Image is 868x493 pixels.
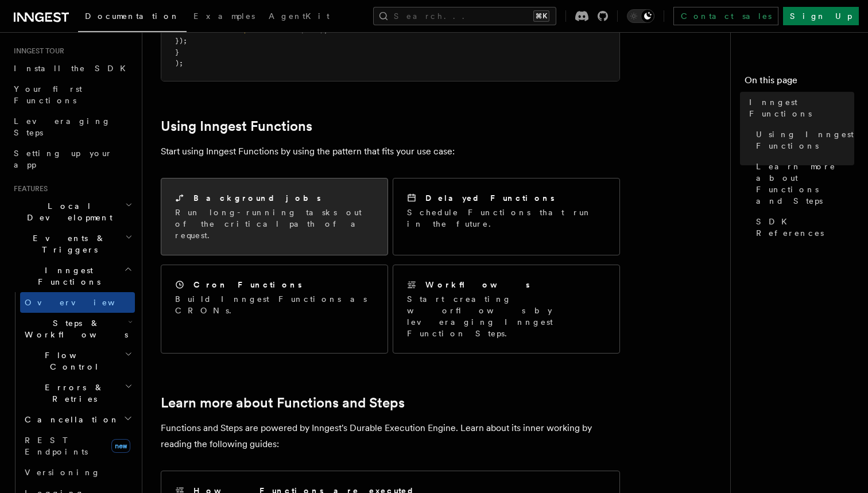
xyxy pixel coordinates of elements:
p: Functions and Steps are powered by Inngest's Durable Execution Engine. Learn about its inner work... [161,420,620,452]
button: Inngest Functions [9,260,135,292]
span: db [227,26,235,34]
button: Search...⌘K [373,7,556,25]
span: return [199,26,223,34]
span: ); [175,59,183,67]
span: . [235,26,239,34]
h4: On this page [745,73,854,92]
h2: Workflows [425,279,530,290]
span: }); [175,37,187,45]
span: Your first Functions [14,84,82,105]
span: Cancellation [20,414,119,425]
span: Local Development [9,200,125,223]
a: Cron FunctionsBuild Inngest Functions as CRONs. [161,265,388,354]
button: Steps & Workflows [20,313,135,345]
span: REST Endpoints [25,436,88,456]
span: Inngest tour [9,46,64,56]
a: Examples [187,3,262,31]
a: Delayed FunctionsSchedule Functions that run in the future. [393,178,620,255]
kbd: ⌘K [533,10,549,22]
p: Build Inngest Functions as CRONs. [175,293,374,316]
button: Local Development [9,196,135,228]
span: Events & Triggers [9,232,125,255]
a: Using Inngest Functions [161,118,312,134]
button: Flow Control [20,345,135,377]
span: } [175,48,179,56]
a: Leveraging Steps [9,111,135,143]
a: Sign Up [783,7,859,25]
span: new [111,439,130,453]
h2: Cron Functions [193,279,302,290]
span: Steps & Workflows [20,317,128,340]
button: Events & Triggers [9,228,135,260]
span: Errors & Retries [20,382,125,405]
span: Using Inngest Functions [756,129,854,152]
a: Your first Functions [9,79,135,111]
p: Start creating worflows by leveraging Inngest Function Steps. [407,293,606,339]
button: Cancellation [20,409,135,430]
a: Contact sales [673,7,778,25]
span: Learn more about Functions and Steps [756,161,854,207]
a: Inngest Functions [745,92,854,124]
span: Overview [25,298,143,307]
span: Features [9,184,48,193]
a: Using Inngest Functions [751,124,854,156]
span: Inngest Functions [749,96,854,119]
a: REST Endpointsnew [20,430,135,462]
a: Overview [20,292,135,313]
span: Leveraging Steps [14,117,111,137]
a: AgentKit [262,3,336,31]
span: Inngest Functions [9,265,124,288]
a: Versioning [20,462,135,483]
a: Documentation [78,3,187,32]
p: Schedule Functions that run in the future. [407,207,606,230]
span: SDK References [756,216,854,239]
a: Learn more about Functions and Steps [161,395,405,411]
span: Flow Control [20,350,125,372]
p: Run long-running tasks out of the critical path of a request. [175,207,374,241]
span: Examples [193,11,255,21]
span: syncs [239,26,259,34]
span: Versioning [25,468,100,477]
a: Setting up your app [9,143,135,175]
a: Install the SDK [9,58,135,79]
span: .insertOne [259,26,300,34]
span: Setting up your app [14,149,113,169]
span: Install the SDK [14,64,133,73]
button: Toggle dark mode [627,9,654,23]
span: AgentKit [269,11,330,21]
span: (data); [300,26,328,34]
a: Learn more about Functions and Steps [751,156,854,211]
p: Start using Inngest Functions by using the pattern that fits your use case: [161,143,620,160]
h2: Background jobs [193,192,321,204]
span: Documentation [85,11,180,21]
a: Background jobsRun long-running tasks out of the critical path of a request. [161,178,388,255]
button: Errors & Retries [20,377,135,409]
a: SDK References [751,211,854,243]
a: WorkflowsStart creating worflows by leveraging Inngest Function Steps. [393,265,620,354]
h2: Delayed Functions [425,192,555,204]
